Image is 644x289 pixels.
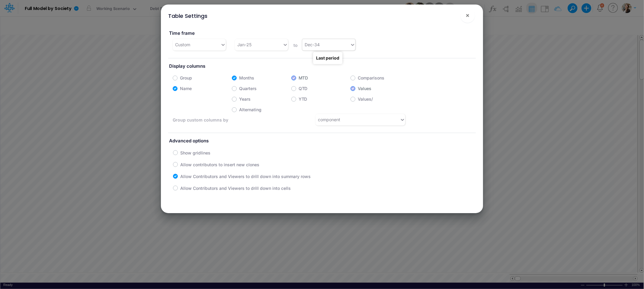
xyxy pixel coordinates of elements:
[239,85,257,92] label: Quarters
[180,85,192,92] label: Name
[173,117,252,123] label: Group custom columns by
[168,28,317,39] label: Time frame
[466,11,469,19] span: ×
[180,185,291,191] label: Allow Contributors and Viewers to drill down into cells
[305,41,320,48] div: Dec-34
[358,85,371,92] label: Values
[168,12,207,20] div: Table Settings
[180,173,311,180] label: Allow Contributors and Viewers to drill down into summary rows
[316,55,339,60] strong: Last period
[168,61,476,72] label: Display columns
[239,96,251,102] label: Years
[299,75,308,81] label: MTD
[180,150,210,156] label: Show gridlines
[358,75,384,81] label: Comparisons
[168,135,476,147] label: Advanced options
[460,8,475,23] button: Close
[358,96,373,102] label: Values/
[180,161,259,168] label: Allow contributors to insert new clones
[180,75,192,81] label: Group
[239,106,261,113] label: Alternating
[293,42,298,48] label: to
[318,116,340,123] div: component
[237,41,252,48] div: Jan-25
[299,85,308,92] label: QTD
[239,75,254,81] label: Months
[299,96,307,102] label: YTD
[175,41,190,48] div: Custom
